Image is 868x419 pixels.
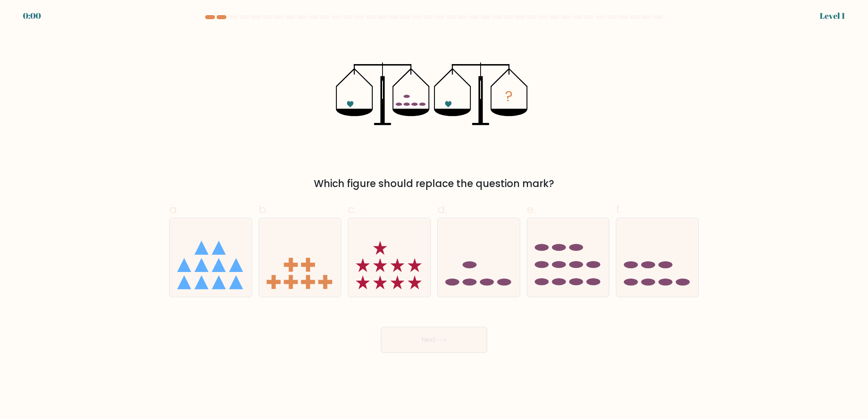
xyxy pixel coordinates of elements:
span: a. [169,201,179,217]
span: c. [348,201,357,217]
span: f. [616,201,622,217]
div: Which figure should replace the question mark? [174,176,694,191]
span: e. [527,201,536,217]
div: Level 1 [820,10,845,22]
tspan: ? [505,86,513,107]
div: 0:00 [23,10,41,22]
span: b. [259,201,268,217]
span: d. [437,201,447,217]
button: Next [381,327,487,353]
